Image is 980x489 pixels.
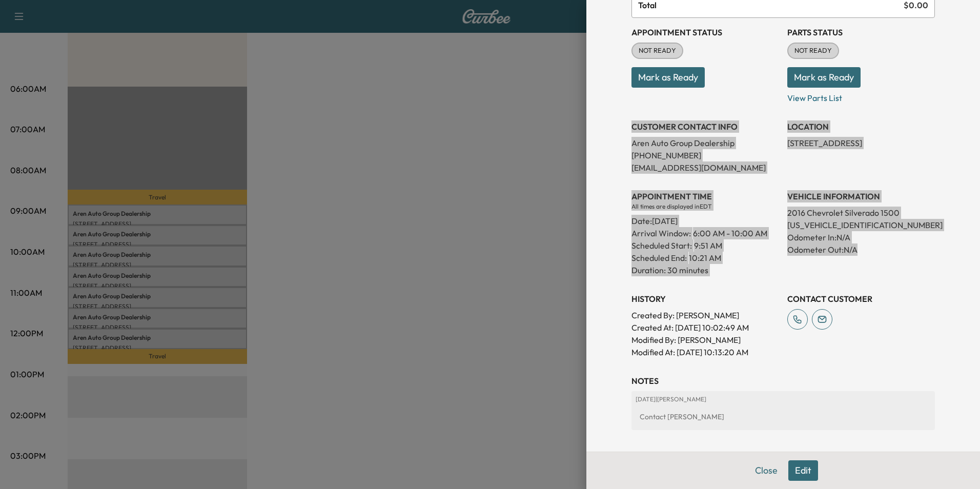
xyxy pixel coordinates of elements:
[631,137,779,149] p: Aren Auto Group Dealership
[631,211,779,227] div: Date: [DATE]
[631,239,692,252] p: Scheduled Start:
[631,149,779,161] p: [PHONE_NUMBER]
[693,227,767,239] span: 6:00 AM - 10:00 AM
[636,395,931,403] p: [DATE] | [PERSON_NAME]
[631,309,779,321] p: Created By : [PERSON_NAME]
[787,231,935,243] p: Odometer In: N/A
[631,202,779,211] div: All times are displayed in EDT
[787,67,861,88] button: Mark as Ready
[694,239,722,252] p: 9:51 AM
[631,190,779,202] h3: APPOINTMENT TIME
[631,264,779,276] p: Duration: 30 minutes
[787,243,935,256] p: Odometer Out: N/A
[787,293,935,305] h3: CONTACT CUSTOMER
[631,26,779,38] h3: Appointment Status
[631,120,779,133] h3: CUSTOMER CONTACT INFO
[788,460,818,481] button: Edit
[636,407,931,426] div: Contact [PERSON_NAME]
[787,190,935,202] h3: VEHICLE INFORMATION
[631,293,779,305] h3: History
[787,26,935,38] h3: Parts Status
[787,88,935,104] p: View Parts List
[631,321,779,334] p: Created At : [DATE] 10:02:49 AM
[631,227,779,239] p: Arrival Window:
[631,67,705,88] button: Mark as Ready
[787,120,935,133] h3: LOCATION
[632,46,682,56] span: NOT READY
[631,334,779,346] p: Modified By : [PERSON_NAME]
[787,219,935,231] p: [US_VEHICLE_IDENTIFICATION_NUMBER]
[748,460,784,481] button: Close
[689,252,721,264] p: 10:21 AM
[788,46,838,56] span: NOT READY
[631,346,779,358] p: Modified At : [DATE] 10:13:20 AM
[631,161,779,174] p: [EMAIL_ADDRESS][DOMAIN_NAME]
[631,375,935,387] h3: NOTES
[631,252,687,264] p: Scheduled End:
[787,207,935,219] p: 2016 Chevrolet Silverado 1500
[787,137,935,149] p: [STREET_ADDRESS]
